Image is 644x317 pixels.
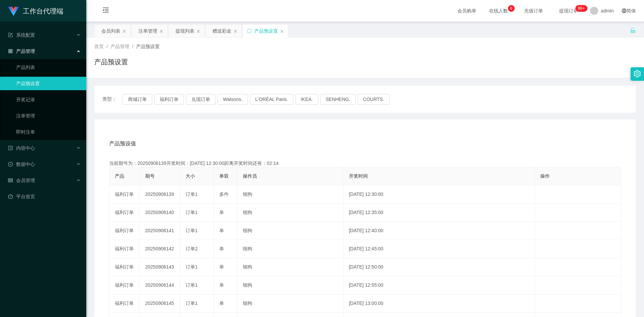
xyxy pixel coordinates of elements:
button: COURTS. [358,94,390,105]
span: 订单1 [186,191,198,197]
span: 系统配置 [8,32,35,38]
span: 操作 [540,173,550,179]
td: 细狗 [237,276,344,294]
span: 类型： [102,94,123,105]
span: 单 [219,282,224,288]
span: 订单1 [186,282,198,288]
i: 图标: unlock [630,27,636,33]
td: 20250906142 [140,240,180,258]
span: 订单1 [186,210,198,215]
i: 图标: close [159,29,163,33]
p: 6 [510,5,513,12]
td: 福利订单 [109,222,140,240]
button: 福利订单 [154,94,184,105]
td: 20250906144 [140,276,180,294]
span: 单 [219,301,224,306]
div: 赠送彩金 [213,25,231,37]
h1: 产品预设置 [94,57,128,67]
i: 图标: sync [247,29,252,33]
span: 单 [219,228,224,233]
span: 期号 [145,173,155,179]
span: 订单1 [186,228,198,233]
span: 会员管理 [8,178,35,183]
span: 订单2 [186,246,198,251]
td: 细狗 [237,204,344,222]
td: 20250906145 [140,294,180,313]
td: 20250906140 [140,204,180,222]
i: 图标: table [8,178,13,183]
button: Watsons. [218,94,248,105]
i: 图标: menu-fold [94,0,117,22]
span: 内容中心 [8,145,35,151]
div: 产品预设置 [254,25,278,37]
td: 福利订单 [109,258,140,276]
i: 图标: close [233,29,237,33]
a: 产品列表 [16,61,81,74]
i: 图标: form [8,33,13,37]
sup: 6 [508,5,515,12]
td: 20250906141 [140,222,180,240]
span: / [106,44,108,49]
span: 首页 [94,44,104,49]
td: [DATE] 12:50:00 [344,258,535,276]
a: 开奖记录 [16,93,81,106]
div: 会员列表 [101,25,120,37]
span: 单双 [219,173,229,179]
span: / [132,44,133,49]
td: 福利订单 [109,240,140,258]
button: IKEA. [295,94,318,105]
span: 单 [219,246,224,251]
span: 单 [219,264,224,270]
span: 产品预设置 [136,44,160,49]
a: 产品预设置 [16,77,81,90]
span: 产品 [115,173,124,179]
sup: 1087 [575,5,587,12]
div: 注单管理 [138,25,157,37]
span: 产品管理 [8,48,35,54]
td: 细狗 [237,294,344,313]
i: 图标: appstore-o [8,49,13,54]
td: 福利订单 [109,276,140,294]
td: 细狗 [237,240,344,258]
a: 工作台代理端 [8,8,63,13]
button: L'ORÉAL Paris. [250,94,293,105]
a: 注单管理 [16,109,81,122]
td: [DATE] 12:45:00 [344,240,535,258]
img: logo.9652507e.png [8,7,19,16]
span: 操作员 [243,173,257,179]
button: 商城订单 [123,94,152,105]
span: 在线人数 [486,8,511,13]
span: 多件 [219,191,229,197]
span: 充值订单 [521,8,546,13]
div: 提现列表 [175,25,194,37]
td: [DATE] 12:40:00 [344,222,535,240]
span: 提现订单 [556,8,581,13]
td: [DATE] 12:30:00 [344,185,535,204]
span: 产品预设值 [109,140,136,148]
i: 图标: global [622,8,626,13]
span: 大小 [186,173,195,179]
div: 当前期号为：20250906139开奖时间：[DATE] 12:30:00距离开奖时间还有：02:14 [109,160,621,167]
td: 福利订单 [109,294,140,313]
span: 产品管理 [110,44,129,49]
td: 细狗 [237,258,344,276]
span: 订单1 [186,264,198,270]
td: 福利订单 [109,204,140,222]
td: [DATE] 12:35:00 [344,204,535,222]
td: 细狗 [237,222,344,240]
span: 订单1 [186,301,198,306]
td: [DATE] 13:00:00 [344,294,535,313]
td: 20250906143 [140,258,180,276]
span: 单 [219,210,224,215]
i: 图标: profile [8,146,13,150]
td: 20250906139 [140,185,180,204]
button: SENHENG. [320,94,356,105]
td: [DATE] 12:55:00 [344,276,535,294]
a: 图标: dashboard平台首页 [8,190,81,203]
a: 即时注单 [16,125,81,139]
td: 细狗 [237,185,344,204]
button: 兑现订单 [186,94,216,105]
i: 图标: close [196,29,200,33]
i: 图标: check-circle-o [8,162,13,167]
span: 数据中心 [8,162,35,167]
